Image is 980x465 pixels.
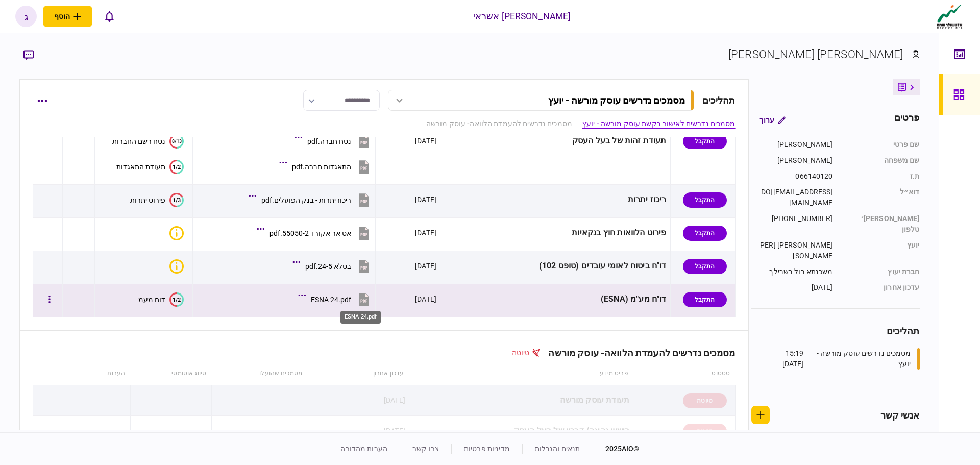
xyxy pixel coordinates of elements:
div: דו"ח מע"מ (ESNA) [444,288,666,311]
div: פרטים [894,111,920,129]
button: ג [15,6,37,27]
button: בטלא 24-5.pdf [295,255,372,278]
a: תנאים והגבלות [535,445,580,453]
div: [DATE] [415,261,436,271]
div: דוח מעמ [138,296,165,304]
button: פתח רשימת התראות [99,6,120,27]
th: עדכון אחרון [307,362,409,385]
div: תהליכים [702,93,736,107]
div: דוא״ל [843,187,920,208]
div: [PERSON_NAME] [759,139,833,150]
div: ESNA 24.pdf [340,311,381,324]
div: מסמכים נדרשים עוסק מורשה - יועץ [548,95,685,106]
div: טיוטה [683,393,727,408]
div: [PERSON_NAME] אשראי [473,10,571,23]
a: מדיניות פרטיות [464,445,510,453]
div: התקבל [683,292,727,307]
div: אנשי קשר [880,408,920,422]
div: [PERSON_NAME]׳ טלפון [843,213,920,235]
text: 1/2 [173,163,181,170]
button: 1/2דוח מעמ [138,292,184,307]
a: מסמכים נדרשים לאישור בקשת עוסק מורשה - יועץ [582,118,736,129]
div: 15:19 [DATE] [764,348,804,370]
button: התאגדות חברה.pdf [282,155,372,178]
th: סטטוס [633,362,735,385]
button: נסח חברה.pdf [297,130,372,153]
div: [PERSON_NAME] [759,155,833,166]
button: פתח תפריט להוספת לקוח [43,6,92,27]
div: דו"ח ביטוח לאומי עובדים (טופס 102) [444,255,666,278]
div: התקבל [683,134,727,149]
div: עדכון אחרון [843,282,920,293]
div: מסמכים נדרשים עוסק מורשה - יועץ [806,348,911,370]
div: טיוטה [683,424,727,439]
text: 1/3 [173,197,181,203]
div: [DATE] [384,395,405,405]
div: התקבל [683,259,727,274]
button: מסמכים נדרשים עוסק מורשה - יועץ [388,90,694,111]
img: client company logo [935,4,965,29]
text: 1/2 [173,296,181,303]
div: מסמכים נדרשים להעמדת הלוואה- עוסק מורשה [540,348,735,358]
div: ESNA 24.pdf [311,296,351,304]
div: תהליכים [751,324,920,338]
div: [PHONE_NUMBER] [759,213,833,235]
div: שם פרטי [843,139,920,150]
button: 8/13נסח רשם החברות [112,134,184,149]
div: ריכוז יתרות - בנק הפועלים.pdf [261,196,351,204]
button: 1/2תעודת התאגדות [116,160,184,174]
div: [DATE] [759,282,833,293]
a: מסמכים נדרשים עוסק מורשה - יועץ15:19 [DATE] [764,348,920,370]
div: משכנתא בול בשבילך [759,266,833,277]
button: איכות לא מספקת [165,226,184,240]
div: רישיון נהיגה/ דרכון של בעל העסק [413,420,629,443]
div: תעודת התאגדות [116,163,165,171]
div: [PERSON_NAME] [PERSON_NAME] [728,46,903,63]
button: ESNA 24.pdf [301,288,372,311]
div: [PERSON_NAME] [PERSON_NAME] [759,240,833,261]
div: ריכוז יתרות [444,188,666,211]
div: התאגדות חברה.pdf [292,163,351,171]
div: אס אר אקורד 55050-2.pdf [269,229,351,237]
div: נסח רשם החברות [112,137,165,145]
div: [DATE] [415,228,436,238]
div: פירוט יתרות [130,196,165,204]
div: נסח חברה.pdf [307,137,351,145]
div: שם משפחה [843,155,920,166]
div: תעודת עוסק מורשה [413,389,629,412]
a: מסמכים נדרשים להעמדת הלוואה- עוסק מורשה [426,118,572,129]
div: יועץ [843,240,920,261]
div: [DATE] [415,294,436,304]
button: אס אר אקורד 55050-2.pdf [259,222,372,244]
div: [DATE] [384,426,405,436]
div: התקבל [683,226,727,241]
div: טיוטה [512,348,541,358]
text: 8/13 [172,139,182,144]
button: איכות לא מספקת [165,259,184,274]
a: הערות מהדורה [340,445,387,453]
div: פירוט הלוואות חוץ בנקאיות [444,222,666,244]
div: בטלא 24-5.pdf [305,262,351,271]
th: הערות [80,362,130,385]
div: תעודת זהות של בעל העסק [444,130,666,153]
th: פריט מידע [409,362,633,385]
div: ת.ז [843,171,920,182]
div: © 2025 AIO [593,444,640,454]
div: חברת יעוץ [843,266,920,277]
button: 1/3פירוט יתרות [130,193,184,207]
th: מסמכים שהועלו [211,362,307,385]
button: ערוך [751,111,794,129]
th: סיווג אוטומטי [130,362,211,385]
div: [DATE] [415,194,436,205]
div: התקבל [683,192,727,208]
div: [DATE] [415,136,436,146]
div: איכות לא מספקת [169,226,184,240]
button: ריכוז יתרות - בנק הפועלים.pdf [251,188,372,211]
div: [EMAIL_ADDRESS][DOMAIN_NAME] [759,187,833,208]
div: 066140120 [759,171,833,182]
div: איכות לא מספקת [169,259,184,274]
a: צרו קשר [412,445,439,453]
